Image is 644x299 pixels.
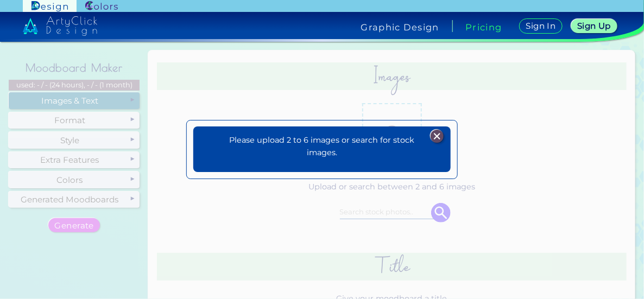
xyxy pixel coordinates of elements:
[219,134,425,159] p: Please upload 2 to 6 images or search for stock images.
[85,1,118,11] img: ArtyClick Colors logo
[465,23,502,31] a: Pricing
[579,22,609,30] h5: Sign Up
[431,130,444,143] img: icon_close_white.svg
[573,20,615,33] a: Sign Up
[521,19,560,33] a: Sign In
[361,23,439,31] h4: Graphic Design
[527,22,554,30] h5: Sign In
[23,16,98,36] img: artyclick_design_logo_white_combined_path.svg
